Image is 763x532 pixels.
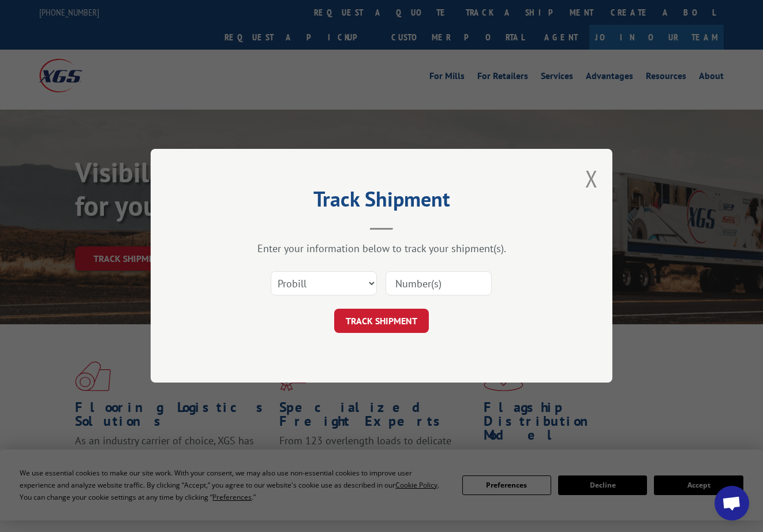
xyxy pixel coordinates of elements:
[715,486,749,520] div: Open chat
[208,242,555,256] div: Enter your information below to track your shipment(s).
[386,272,492,296] input: Number(s)
[208,191,555,213] h2: Track Shipment
[334,309,429,334] button: TRACK SHIPMENT
[585,163,598,194] button: Close modal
